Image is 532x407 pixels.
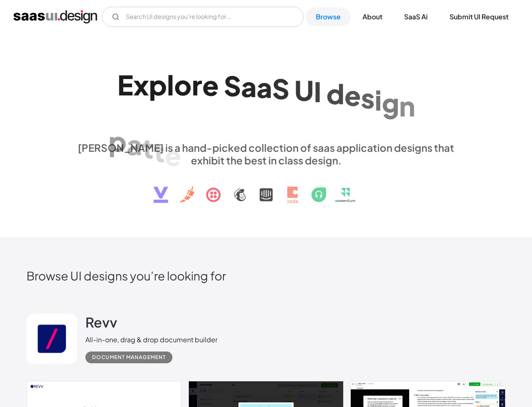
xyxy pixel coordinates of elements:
[165,139,181,172] div: e
[174,69,192,101] div: o
[142,131,154,164] div: t
[117,69,133,101] div: E
[127,128,142,160] div: a
[85,335,217,345] div: All-in-one, drag & drop document builder
[26,268,506,283] h2: Browse UI designs you’re looking for
[73,69,460,133] h1: Explore SaaS UI design patterns & interactions.
[102,7,304,27] input: Search UI designs you're looking for...
[133,69,149,101] div: x
[192,69,202,101] div: r
[73,141,460,166] div: [PERSON_NAME] is a hand-picked collection of saas application designs that exhibit the best in cl...
[352,8,392,26] a: About
[375,84,382,116] div: i
[361,81,375,114] div: s
[399,89,415,122] div: n
[167,69,174,101] div: l
[314,75,321,108] div: I
[224,69,241,102] div: S
[154,135,165,167] div: t
[139,166,394,210] img: text, icon, saas logo
[202,69,219,101] div: e
[344,79,361,111] div: e
[149,69,167,101] div: p
[92,352,166,362] div: Document Management
[272,72,289,105] div: S
[326,77,344,109] div: d
[109,124,127,157] div: p
[13,10,97,24] a: home
[85,314,117,335] a: Revv
[306,8,351,26] a: Browse
[294,74,314,106] div: U
[102,7,304,27] form: Email Form
[257,71,272,103] div: a
[382,87,399,119] div: g
[241,70,257,103] div: a
[394,8,438,26] a: SaaS Ai
[85,314,117,330] h2: Revv
[439,8,519,26] a: Submit UI Request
